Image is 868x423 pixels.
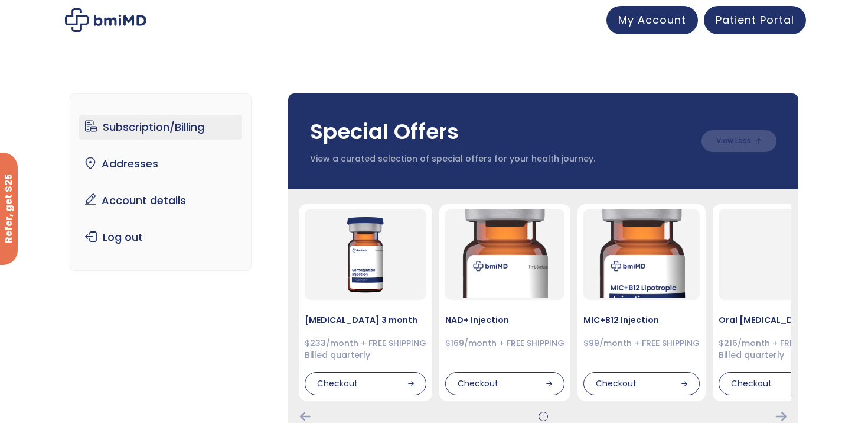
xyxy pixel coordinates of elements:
[310,153,690,165] p: View a curated selection of special offers for your health journey.
[445,314,564,326] h4: NAD+ Injection
[79,225,243,250] a: Log out
[445,338,564,350] div: $169/month + FREE SHIPPING
[305,372,426,396] div: Checkout
[716,12,794,27] span: Patient Portal
[79,151,243,176] a: Addresses
[704,6,806,34] a: Patient Portal
[305,338,426,361] div: $233/month + FREE SHIPPING Billed quarterly
[606,6,698,34] a: My Account
[583,372,700,396] div: Checkout
[583,338,700,350] div: $99/month + FREE SHIPPING
[65,8,146,32] img: My account
[461,209,549,298] img: NAD Injection
[445,372,564,396] div: Checkout
[300,412,311,421] div: Previous Card
[310,117,690,147] h3: Special Offers
[70,93,252,271] nav: Account pages
[79,188,243,213] a: Account details
[583,314,700,326] h4: MIC+B12 Injection
[776,412,787,421] div: Next Card
[305,314,426,326] h4: [MEDICAL_DATA] 3 month
[618,12,686,27] span: My Account
[79,115,243,140] a: Subscription/Billing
